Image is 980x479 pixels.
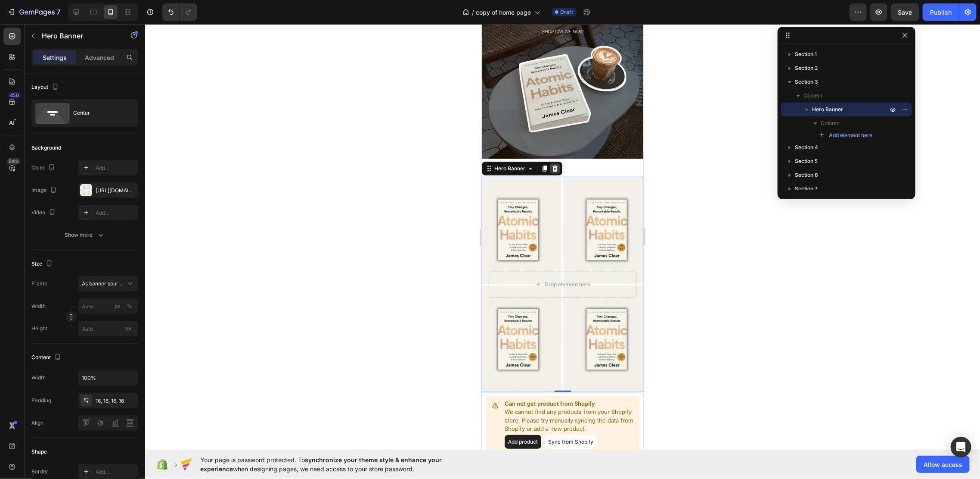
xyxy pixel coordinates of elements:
div: Video [31,207,57,219]
p: Settings [43,53,67,62]
div: Padding [31,397,51,404]
div: 450 [8,92,21,99]
label: Frame [31,280,47,288]
div: Border [31,468,48,476]
span: Section 6 [795,171,818,179]
span: Save [898,9,912,16]
div: Content [31,352,63,363]
div: Undo/Redo [162,3,197,21]
div: Open Intercom Messenger [951,437,971,457]
div: Add... [96,209,136,217]
input: Auto [78,370,138,385]
div: % [127,302,132,310]
input: px% [78,298,138,314]
div: Center [73,103,126,123]
p: Hero Banner [42,31,115,41]
iframe: Design area [482,24,643,450]
div: Show more [65,231,105,239]
span: As banner source [82,280,124,288]
button: % [112,301,123,311]
button: Allow access [916,456,970,473]
p: 7 [56,7,60,17]
div: Background [31,144,61,152]
span: Draft [560,8,573,16]
div: Add... [96,468,136,476]
span: Your page is password protected. To when designing pages, we need access to your store password. [200,455,475,473]
div: Color [31,162,57,174]
span: Column [803,91,822,100]
p: Advanced [85,53,114,62]
button: Add element here [816,130,876,141]
span: synchronize your theme style & enhance your experience [200,456,442,473]
span: Section 5 [795,157,818,166]
div: Beta [6,158,21,165]
div: Align [31,419,43,427]
label: Width [31,302,46,310]
span: Section 7 [795,185,818,193]
button: px [124,301,135,311]
div: px [115,302,121,310]
input: px [78,321,138,336]
label: Height [31,325,47,332]
div: Add... [96,164,136,172]
span: px [125,325,131,332]
button: Show more [31,227,138,243]
span: Section 2 [795,64,818,72]
button: Save [891,3,919,21]
div: Shape [31,448,47,456]
span: Section 1 [795,50,817,59]
div: Size [31,258,54,270]
div: 16, 16, 16, 16 [96,397,136,405]
div: Width [31,374,46,382]
span: Column [821,119,840,128]
button: Publish [923,3,959,21]
span: Allow access [924,460,962,469]
div: Image [31,185,59,196]
span: Add element here [829,131,872,139]
span: Section 4 [795,143,818,152]
div: Layout [31,81,60,93]
span: Hero Banner [812,105,843,114]
div: Publish [930,8,952,17]
button: 7 [3,3,64,21]
span: / [472,8,474,17]
span: Section 3 [795,78,818,86]
div: [URL][DOMAIN_NAME] [96,187,136,194]
button: As banner source [78,276,138,291]
span: copy of home page [476,8,531,17]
